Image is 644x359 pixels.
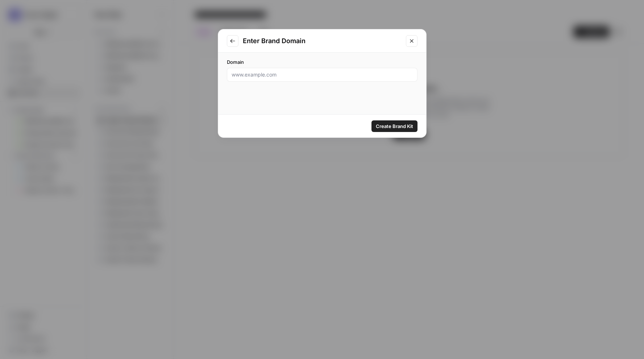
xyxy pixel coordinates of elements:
button: Go to previous step [227,35,238,47]
input: www.example.com [232,71,413,78]
button: Close modal [406,35,417,47]
h2: Enter Brand Domain [243,36,402,46]
span: Create Brand Kit [376,123,413,130]
button: Create Brand Kit [371,120,417,132]
label: Domain [227,58,417,66]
